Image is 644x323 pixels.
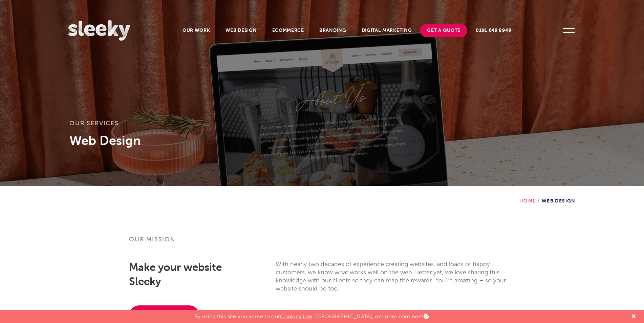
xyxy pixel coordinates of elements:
a: Web Design [219,24,264,37]
span: / [536,198,541,204]
p: With nearly two decades of experience creating websites, and loads of happy customers, we know wh... [276,260,515,293]
h1: Web Design [69,132,575,149]
a: 0191 649 8949 [469,24,518,37]
h3: Our mission [129,235,515,252]
a: Digital Marketing [355,24,419,37]
a: Our Work [176,24,217,37]
a: Home [519,198,536,204]
h2: Make your website Sleeky [129,260,237,288]
p: By using this site you agree to our . [GEOGRAPHIC_DATA], om nom nom nom [194,310,429,320]
img: Sleeky Web Design Newcastle [68,20,130,41]
a: Branding [313,24,353,37]
a: Cookies Use [280,313,313,320]
h3: Our services [69,119,575,132]
a: Get A Quote [420,24,467,37]
div: Web Design [519,186,576,204]
a: Ecommerce [265,24,311,37]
